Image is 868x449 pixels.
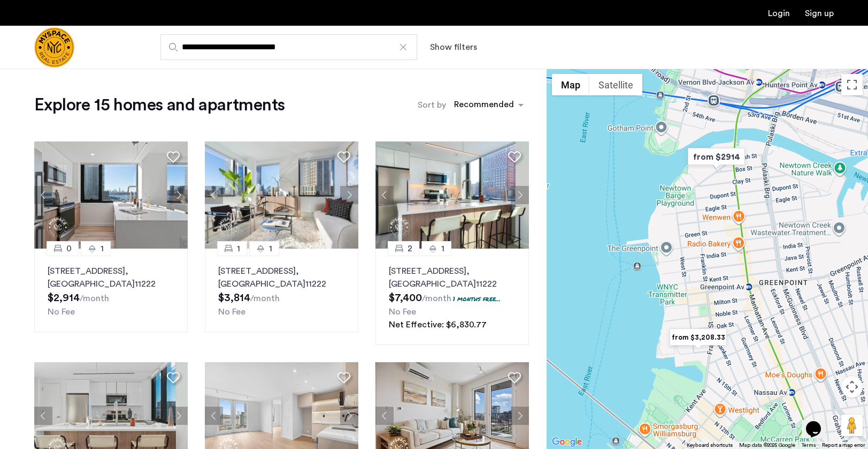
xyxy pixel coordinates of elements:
[511,186,529,204] button: Next apartment
[375,186,394,204] button: Previous apartment
[237,242,240,255] span: 1
[841,415,863,436] button: Drag Pegman onto the map to open Street View
[48,265,174,290] p: [STREET_ADDRESS] 11222
[160,34,417,60] input: Apartment Search
[218,293,250,303] span: $3,814
[34,141,188,249] img: 22_638484689605315683.png
[48,308,75,316] span: No Fee
[34,27,74,68] a: Cazamio Logo
[389,308,416,316] span: No Fee
[430,41,477,54] button: Show or hide filters
[170,186,188,204] button: Next apartment
[841,74,863,95] button: Toggle fullscreen view
[589,74,642,95] button: Show satellite imagery
[205,141,359,249] img: 22_638484689611686174.png
[205,186,223,204] button: Previous apartment
[665,325,731,349] div: from $3,208.33
[408,242,412,255] span: 2
[34,407,52,425] button: Previous apartment
[511,407,529,425] button: Next apartment
[841,376,863,398] button: Map camera controls
[101,242,104,255] span: 1
[218,308,245,316] span: No Fee
[66,242,72,255] span: 0
[418,99,446,111] label: Sort by
[683,145,749,169] div: from $2914
[34,94,285,116] h1: Explore 15 homes and apartments
[453,294,501,303] p: 1 months free...
[802,441,816,449] a: Terms (opens in new tab)
[34,27,74,68] img: logo
[549,435,585,449] img: Google
[218,265,345,290] p: [STREET_ADDRESS] 11222
[768,9,790,18] a: Login
[389,265,516,290] p: [STREET_ADDRESS] 11222
[340,407,358,425] button: Next apartment
[34,249,188,332] a: 01[STREET_ADDRESS], [GEOGRAPHIC_DATA]11222No Fee
[739,443,795,448] span: Map data ©2025 Google
[822,441,865,449] a: Report a map error
[250,294,280,303] sub: /month
[375,141,529,249] img: 22_638484689619680001.png
[422,294,451,303] sub: /month
[375,249,529,345] a: 21[STREET_ADDRESS], [GEOGRAPHIC_DATA]112221 months free...No FeeNet Effective: $6,830.77
[375,407,394,425] button: Previous apartment
[802,406,836,438] iframe: chat widget
[205,249,358,332] a: 11[STREET_ADDRESS], [GEOGRAPHIC_DATA]11222No Fee
[389,293,422,303] span: $7,400
[449,95,529,115] ng-select: sort-apartment
[441,242,444,255] span: 1
[80,294,109,303] sub: /month
[552,74,589,95] button: Show street map
[389,320,487,329] span: Net Effective: $6,830.77
[340,186,358,204] button: Next apartment
[805,9,834,18] a: Registration
[170,407,188,425] button: Next apartment
[269,242,272,255] span: 1
[48,293,80,303] span: $2,914
[205,407,223,425] button: Previous apartment
[687,441,733,449] button: Keyboard shortcuts
[549,435,585,449] a: Open this area in Google Maps (opens a new window)
[452,98,514,114] div: Recommended
[34,186,52,204] button: Previous apartment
